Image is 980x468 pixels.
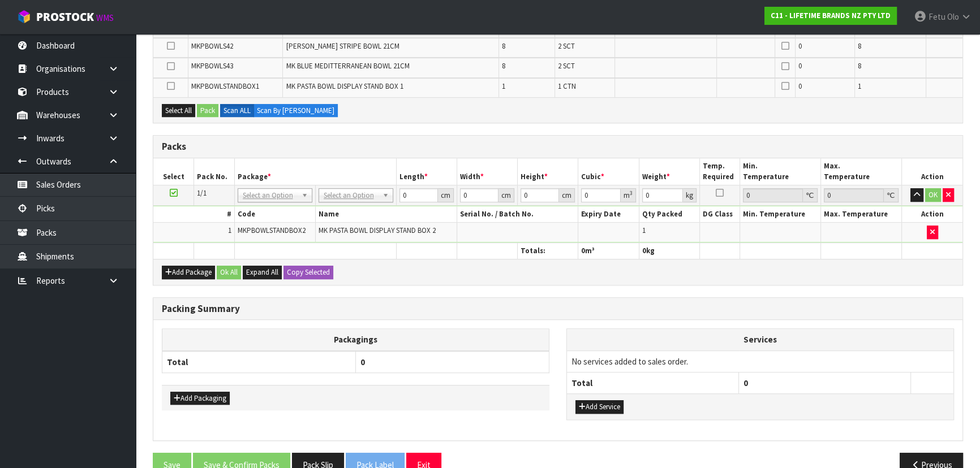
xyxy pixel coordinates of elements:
[457,206,578,223] th: Serial No. / Batch No.
[642,246,646,255] span: 0
[197,104,218,118] button: Pack
[286,61,409,71] span: MK BLUE MEDITTERRANEAN BOWL 21CM
[578,242,639,259] th: m³
[286,41,399,51] span: [PERSON_NAME] STRIPE BOWL 21CM
[858,81,861,91] span: 1
[253,104,338,118] label: Scan By [PERSON_NAME]
[220,104,254,118] label: Scan ALL
[324,189,378,202] span: Select an Option
[238,226,306,235] span: MKPBOWLSTANDBOX2
[740,206,821,223] th: Min. Temperature
[234,158,396,185] th: Package
[621,188,636,202] div: m
[639,206,699,223] th: Qty Packed
[243,266,282,279] button: Expand All
[578,206,639,223] th: Expiry Date
[286,81,403,91] span: MK PASTA BOWL DISPLAY STAND BOX 1
[902,206,962,223] th: Action
[803,188,818,202] div: ℃
[162,266,215,279] button: Add Package
[575,400,624,414] button: Add Service
[518,242,578,259] th: Totals:
[243,189,297,202] span: Select an Option
[642,226,646,235] span: 1
[162,304,954,314] h3: Packing Summary
[699,158,740,185] th: Temp. Required
[740,158,821,185] th: Min. Temperature
[153,206,234,223] th: #
[567,350,953,372] td: No services added to sales order.
[764,7,897,25] a: C11 - LIFETIME BRANDS NZ PTY LTD
[283,266,333,279] button: Copy Selected
[578,158,639,185] th: Cubic
[162,351,356,373] th: Total
[17,10,31,24] img: cube-alt.png
[217,266,241,279] button: Ok All
[558,81,576,91] span: 1 CTN
[396,158,457,185] th: Length
[162,104,195,118] button: Select All
[96,12,114,23] small: WMS
[858,41,861,51] span: 8
[639,242,699,259] th: kg
[498,188,514,202] div: cm
[683,188,697,202] div: kg
[558,41,575,51] span: 2 SCT
[798,61,802,71] span: 0
[502,41,505,51] span: 8
[902,158,962,185] th: Action
[699,206,740,223] th: DG Class
[821,158,902,185] th: Max. Temperature
[194,158,235,185] th: Pack No.
[567,372,739,394] th: Total
[234,206,315,223] th: Code
[502,81,505,91] span: 1
[559,188,575,202] div: cm
[925,188,941,202] button: OK
[191,61,233,71] span: MKPBOWLS43
[798,41,802,51] span: 0
[197,188,207,198] span: 1/1
[858,61,861,71] span: 8
[228,226,231,235] span: 1
[170,392,230,405] button: Add Packaging
[798,81,802,91] span: 0
[581,246,585,255] span: 0
[162,329,549,351] th: Packagings
[947,11,959,22] span: Olo
[438,188,454,202] div: cm
[246,267,278,277] span: Expand All
[191,81,259,91] span: MKPBOWLSTANDBOX1
[929,11,945,22] span: Fetu
[315,206,457,223] th: Name
[639,158,699,185] th: Weight
[567,329,953,350] th: Services
[884,188,899,202] div: ℃
[821,206,902,223] th: Max. Temperature
[153,158,194,185] th: Select
[630,189,633,197] sup: 3
[771,11,891,20] strong: C11 - LIFETIME BRANDS NZ PTY LTD
[502,61,505,71] span: 8
[518,158,578,185] th: Height
[191,41,233,51] span: MKPBOWLS42
[162,141,954,152] h3: Packs
[36,10,94,24] span: ProStock
[319,226,436,235] span: MK PASTA BOWL DISPLAY STAND BOX 2
[743,378,748,388] span: 0
[457,158,517,185] th: Width
[360,357,365,367] span: 0
[558,61,575,71] span: 2 SCT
